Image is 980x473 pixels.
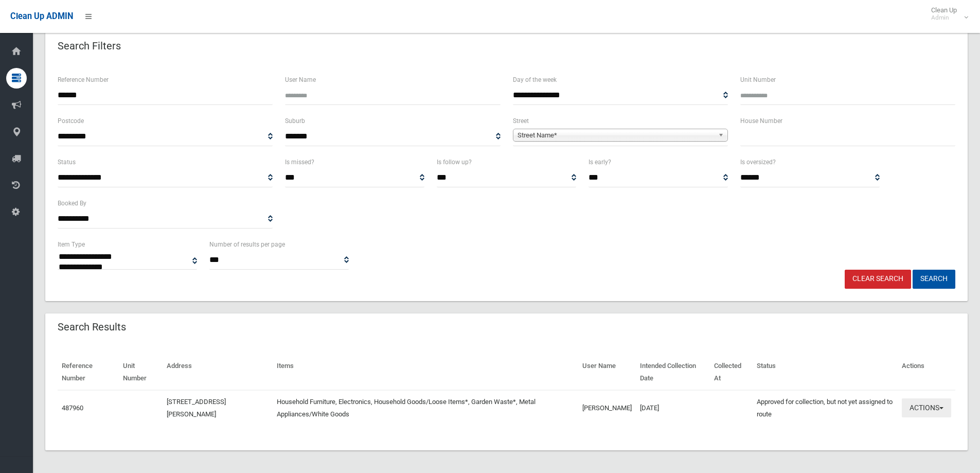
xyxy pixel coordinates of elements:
[285,156,314,168] label: Is missed?
[273,355,578,390] th: Items
[58,355,119,390] th: Reference Number
[209,239,285,250] label: Number of results per page
[273,390,578,426] td: Household Furniture, Electronics, Household Goods/Loose Items*, Garden Waste*, Metal Appliances/W...
[437,156,472,168] label: Is follow up?
[58,156,76,168] label: Status
[10,11,73,21] span: Clean Up ADMIN
[902,398,951,417] button: Actions
[58,74,109,85] label: Reference Number
[163,355,273,390] th: Address
[931,14,957,22] small: Admin
[58,198,86,209] label: Booked By
[740,156,776,168] label: Is oversized?
[62,404,83,412] a: 487960
[578,355,636,390] th: User Name
[167,398,226,418] a: [STREET_ADDRESS][PERSON_NAME]
[58,115,84,127] label: Postcode
[513,115,529,127] label: Street
[753,355,898,390] th: Status
[636,390,710,426] td: [DATE]
[913,270,955,289] button: Search
[285,74,316,85] label: User Name
[45,36,133,56] header: Search Filters
[285,115,305,127] label: Suburb
[845,270,911,289] a: Clear Search
[898,355,955,390] th: Actions
[45,317,138,337] header: Search Results
[589,156,611,168] label: Is early?
[740,115,782,127] label: House Number
[753,390,898,426] td: Approved for collection, but not yet assigned to route
[513,74,557,85] label: Day of the week
[926,6,967,22] span: Clean Up
[119,355,163,390] th: Unit Number
[710,355,753,390] th: Collected At
[578,390,636,426] td: [PERSON_NAME]
[518,129,714,142] span: Street Name*
[740,74,776,85] label: Unit Number
[58,239,85,250] label: Item Type
[636,355,710,390] th: Intended Collection Date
